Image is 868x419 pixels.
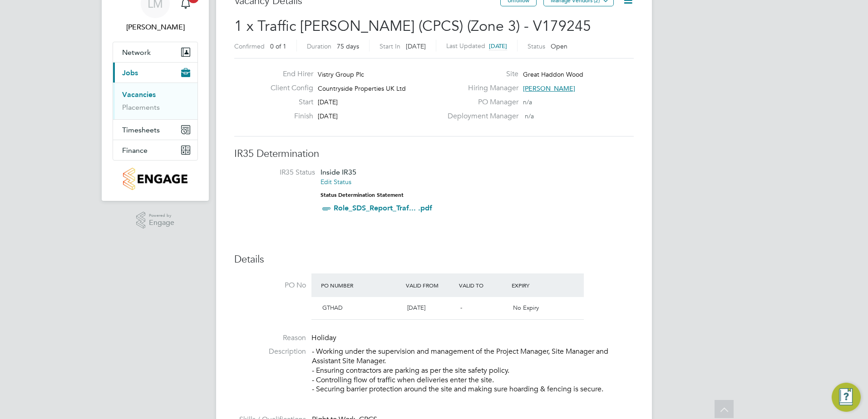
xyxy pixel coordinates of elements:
span: [DATE] [406,42,426,50]
div: PO Number [319,277,404,293]
p: - Working under the supervision and management of the Project Manager, Site Manager and Assistant... [312,347,634,394]
label: Hiring Manager [442,83,518,93]
h3: Details [234,253,634,266]
div: Valid To [457,277,510,293]
span: n/a [523,98,532,106]
label: Start In [380,42,400,50]
span: 75 days [337,42,359,50]
a: Role_SDS_Report_Traf... .pdf [334,204,432,212]
button: Timesheets [113,120,197,140]
button: Jobs [113,63,197,83]
span: Jobs [122,68,138,77]
span: 0 of 1 [270,42,286,50]
label: Site [442,69,518,79]
label: IR35 Status [243,168,315,177]
span: n/a [525,112,534,120]
label: Confirmed [234,42,265,50]
button: Finance [113,140,197,160]
span: Engage [149,219,174,227]
label: Start [263,97,313,107]
span: Timesheets [122,126,160,134]
span: Network [122,48,151,57]
a: Powered byEngage [136,212,175,229]
span: [DATE] [318,98,338,106]
label: Deployment Manager [442,112,518,121]
label: Last Updated [446,42,485,50]
a: Placements [122,103,160,112]
span: - [460,304,462,312]
label: PO No [234,281,306,290]
span: Inside IR35 [321,168,356,176]
span: Powered by [149,212,174,219]
span: [PERSON_NAME] [523,84,575,93]
h3: IR35 Determination [234,147,634,161]
label: PO Manager [442,97,518,107]
label: Finish [263,112,313,121]
span: Finance [122,146,148,155]
label: Duration [307,42,331,50]
label: Status [528,42,545,50]
button: Engage Resource Center [832,383,861,412]
label: Client Config [263,83,313,93]
span: Vistry Group Plc [318,70,364,78]
span: GTHAD [322,304,343,312]
img: countryside-properties-logo-retina.png [123,168,187,190]
a: Edit Status [321,178,351,186]
span: 1 x Traffic [PERSON_NAME] (CPCS) (Zone 3) - V179245 [234,17,591,35]
span: [DATE] [318,112,338,120]
div: Jobs [113,83,197,119]
span: Lauren Morton [113,22,198,33]
span: [DATE] [407,304,425,312]
span: Great Haddon Wood [523,70,583,78]
span: [DATE] [489,42,507,50]
div: Valid From [404,277,457,293]
span: Countryside Properties UK Ltd [318,84,406,93]
a: Go to home page [113,168,198,190]
strong: Status Determination Statement [321,192,404,198]
label: End Hirer [263,69,313,79]
span: Open [551,42,567,50]
a: Vacancies [122,90,156,99]
span: Holiday [311,333,336,342]
label: Reason [234,333,306,343]
button: Network [113,42,197,62]
span: No Expiry [513,304,539,312]
label: Description [234,347,306,356]
div: Expiry [509,277,562,293]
